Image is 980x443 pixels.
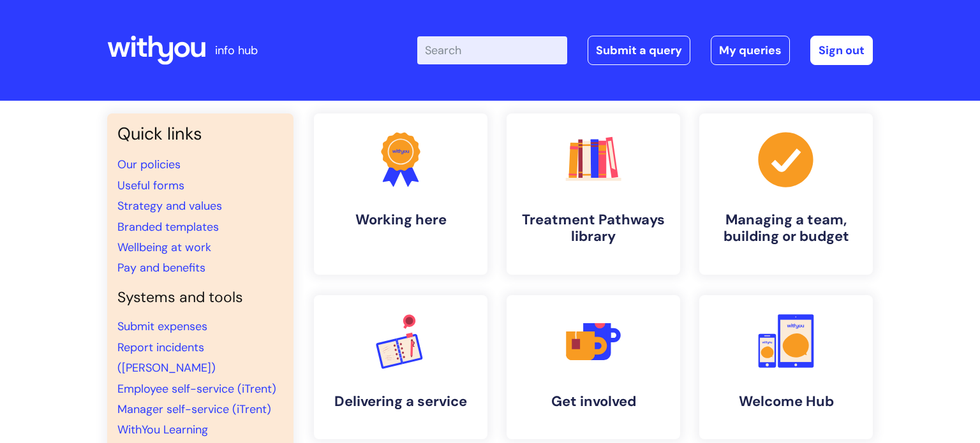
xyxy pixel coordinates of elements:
a: WithYou Learning [117,422,208,437]
h4: Get involved [517,393,670,410]
a: Submit expenses [117,319,207,334]
a: Our policies [117,157,181,172]
a: Submit a query [588,36,690,65]
a: Pay and benefits [117,260,205,275]
a: Delivering a service [314,295,487,439]
a: Welcome Hub [699,295,873,439]
a: Employee self-service (iTrent) [117,381,276,396]
a: Report incidents ([PERSON_NAME]) [117,340,216,375]
a: Sign out [810,36,873,65]
h4: Delivering a service [324,393,477,410]
div: | - [417,36,873,65]
h3: Quick links [117,124,283,144]
h4: Welcome Hub [709,393,863,410]
a: Branded templates [117,219,219,235]
p: info hub [215,40,258,61]
h4: Systems and tools [117,289,283,307]
a: Manager self-service (iTrent) [117,402,271,417]
h4: Treatment Pathways library [517,212,670,245]
a: My queries [711,36,790,65]
a: Strategy and values [117,198,222,214]
input: Search [417,36,567,64]
h4: Managing a team, building or budget [709,212,863,245]
a: Working here [314,113,487,275]
a: Treatment Pathways library [507,113,680,275]
h4: Working here [324,212,477,228]
a: Useful forms [117,178,184,193]
a: Get involved [507,295,680,439]
a: Wellbeing at work [117,240,211,255]
a: Managing a team, building or budget [699,113,873,275]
